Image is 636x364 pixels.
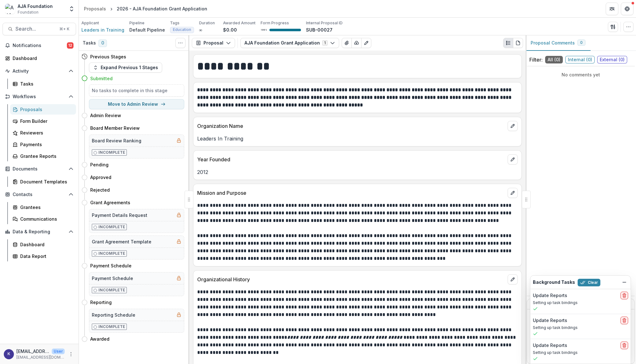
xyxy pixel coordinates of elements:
[3,66,76,76] button: Open Activity
[81,4,210,13] nav: breadcrumb
[20,81,71,87] div: Tasks
[3,189,76,200] button: Open Contacts
[89,63,162,73] button: Expand Previous 1 Stages
[621,278,628,286] button: Dismiss
[508,188,518,198] button: edit
[67,350,75,358] button: More
[240,38,339,48] button: AJA Foundation Grant Application1
[13,166,66,172] span: Documents
[84,5,106,12] div: Proposals
[67,3,76,15] button: Open entity switcher
[199,27,202,33] p: ∞
[3,53,76,63] a: Dashboard
[89,99,184,109] button: Move to Admin Review
[81,27,124,33] a: Leaders in Training
[261,28,267,32] p: 100 %
[503,38,513,48] button: Plaintext view
[81,20,99,26] p: Applicant
[20,106,71,113] div: Proposals
[16,348,49,355] p: [EMAIL_ADDRESS][DOMAIN_NAME]
[533,325,628,331] p: Setting up task bindings
[533,280,575,285] h2: Background Tasks
[533,300,628,306] p: Setting up task bindings
[18,3,53,9] div: AJA Foundation
[533,350,628,355] p: Setting up task bindings
[13,192,66,197] span: Contacts
[20,129,71,136] div: Reviewers
[508,121,518,131] button: edit
[20,141,71,148] div: Payments
[508,274,518,284] button: edit
[3,227,76,237] button: Open Data & Reporting
[20,241,71,248] div: Dashboard
[508,154,518,164] button: edit
[10,251,76,261] a: Data Report
[90,199,130,206] h4: Grant Agreements
[13,94,66,99] span: Workflows
[175,38,185,48] button: Toggle View Cancelled Tasks
[10,116,76,126] a: Form Builder
[129,20,144,26] p: Pipeline
[13,55,71,62] div: Dashboard
[621,317,628,324] button: delete
[580,40,583,45] span: 0
[15,26,56,32] span: Search...
[129,27,165,33] p: Default Pipeline
[90,125,140,131] h4: Board Member Review
[20,178,71,185] div: Document Templates
[529,71,632,78] p: No comments yet
[90,53,126,60] h4: Previous Stages
[3,40,76,51] button: Notifications12
[342,38,352,48] button: View Attached Files
[5,4,15,14] img: AJA Foundation
[98,251,125,256] p: Incomplete
[10,202,76,212] a: Grantees
[513,38,523,48] button: PDF view
[10,176,76,187] a: Document Templates
[98,287,125,293] p: Incomplete
[16,355,65,360] p: [EMAIL_ADDRESS][DOMAIN_NAME]
[533,293,567,298] h2: Update Reports
[90,187,110,193] h4: Rejected
[10,239,76,250] a: Dashboard
[20,204,71,211] div: Grantees
[13,69,66,74] span: Activity
[81,4,109,13] a: Proposals
[10,214,76,224] a: Communications
[223,27,237,33] p: $0.00
[92,212,147,218] h5: Payment Details Request
[621,3,633,15] button: Get Help
[361,38,371,48] button: Edit as form
[3,164,76,174] button: Open Documents
[578,279,600,286] button: Clear
[199,20,215,26] p: Duration
[13,43,67,48] span: Notifications
[529,56,543,63] p: Filter:
[192,38,235,48] button: Proposal
[565,56,595,63] span: Internal ( 0 )
[197,276,505,283] p: Organizational History
[526,35,591,51] button: Proposal Comments
[597,56,627,63] span: External ( 0 )
[92,312,135,318] h5: Reporting Schedule
[223,20,256,26] p: Awarded Amount
[83,40,96,46] h3: Tasks
[98,39,107,47] span: 0
[621,342,628,349] button: delete
[92,238,151,245] h5: Grant Agreement Template
[20,253,71,260] div: Data Report
[13,229,66,235] span: Data & Reporting
[92,275,133,282] h5: Payment Schedule
[92,87,181,94] h5: No tasks to complete in this stage
[90,112,121,119] h4: Admin Review
[90,299,112,306] h4: Reporting
[3,92,76,102] button: Open Workflows
[261,20,289,26] p: Form Progress
[10,79,76,89] a: Tasks
[92,137,141,144] h5: Board Review Ranking
[10,151,76,161] a: Grantee Reports
[90,336,109,342] h4: Awarded
[90,174,111,181] h4: Approved
[90,75,113,82] h4: Submitted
